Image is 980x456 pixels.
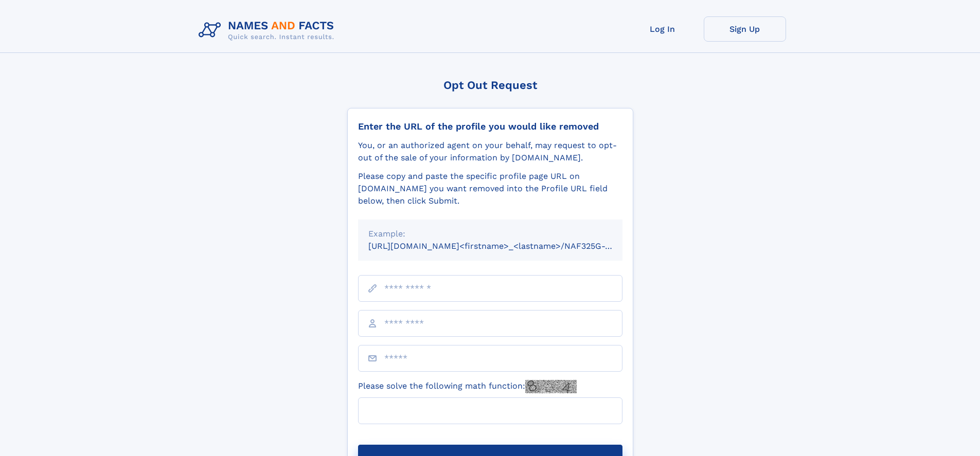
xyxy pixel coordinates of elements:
[347,79,633,92] div: Opt Out Request
[621,16,704,42] a: Log In
[704,16,786,42] a: Sign Up
[358,380,577,393] label: Please solve the following math function:
[194,16,343,44] img: Logo Names and Facts
[368,228,612,240] div: Example:
[368,241,642,251] small: [URL][DOMAIN_NAME]<firstname>_<lastname>/NAF325G-xxxxxxxx
[358,170,622,207] div: Please copy and paste the specific profile page URL on [DOMAIN_NAME] you want removed into the Pr...
[358,139,622,164] div: You, or an authorized agent on your behalf, may request to opt-out of the sale of your informatio...
[358,121,622,132] div: Enter the URL of the profile you would like removed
